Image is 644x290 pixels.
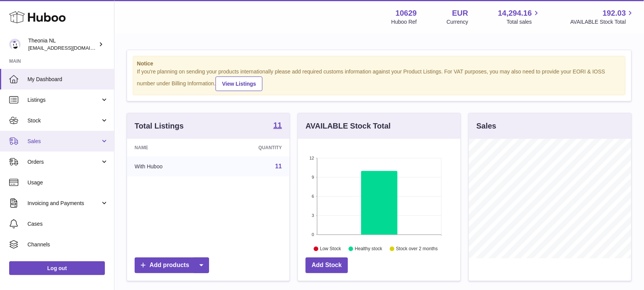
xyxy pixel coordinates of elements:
span: Cases [27,220,108,228]
text: Stock over 2 months [396,246,438,251]
div: Currency [447,18,469,26]
a: View Listings [216,77,262,91]
th: Name [127,139,213,156]
h3: Sales [477,121,496,131]
a: 192.03 AVAILABLE Stock Total [570,8,635,26]
span: 14,294.16 [498,8,532,18]
span: Usage [27,179,108,186]
h3: Total Listings [135,121,184,131]
span: Stock [27,117,100,124]
th: Quantity [213,139,290,156]
span: Orders [27,158,100,166]
span: Channels [27,241,108,248]
h3: AVAILABLE Stock Total [306,121,391,131]
strong: 10629 [396,8,417,18]
div: Huboo Ref [391,18,417,26]
text: 3 [312,213,314,218]
strong: Notice [137,60,621,67]
a: 11 [274,121,282,130]
span: Listings [27,96,100,104]
text: Healthy stock [355,246,383,251]
a: Add products [135,257,209,273]
div: If you're planning on sending your products internationally please add required customs informati... [137,68,621,91]
span: Invoicing and Payments [27,200,100,207]
span: Total sales [507,18,541,26]
div: Theonia NL [28,37,97,52]
strong: 11 [274,121,282,129]
a: 14,294.16 Total sales [498,8,541,26]
text: Low Stock [320,246,341,251]
text: 12 [309,156,314,160]
text: 6 [312,194,314,199]
a: 11 [275,163,282,169]
td: With Huboo [127,156,213,176]
span: [EMAIL_ADDRESS][DOMAIN_NAME] [28,45,112,51]
a: Add Stock [306,257,348,273]
strong: EUR [452,8,468,18]
text: 9 [312,175,314,179]
img: info@wholesomegoods.eu [9,39,21,50]
span: Sales [27,138,100,145]
span: 192.03 [603,8,626,18]
span: My Dashboard [27,76,108,83]
a: Log out [9,261,105,275]
span: AVAILABLE Stock Total [570,18,635,26]
text: 0 [312,232,314,237]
